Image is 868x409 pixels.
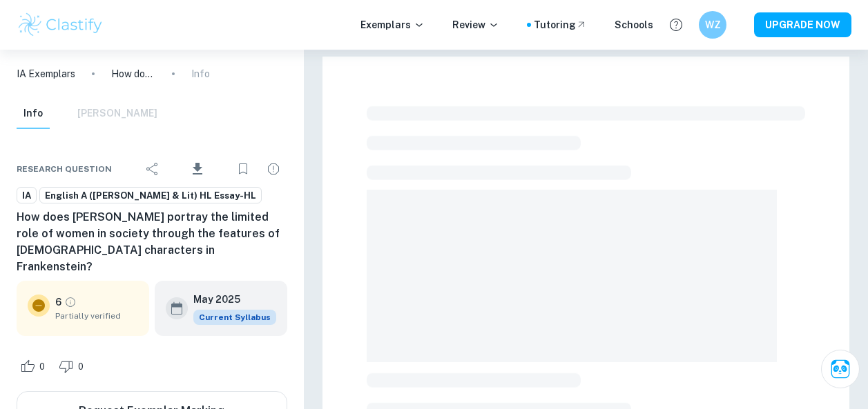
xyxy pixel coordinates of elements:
[17,11,104,39] img: Clastify logo
[70,360,91,374] span: 0
[55,355,91,377] div: Dislike
[699,11,726,39] button: WZ
[64,296,77,308] a: Grade partially verified
[452,17,499,32] p: Review
[664,13,688,37] button: Help and Feedback
[193,310,276,325] div: This exemplar is based on the current syllabus. Feel free to refer to it for inspiration/ideas wh...
[32,360,52,374] span: 0
[17,163,112,175] span: Research question
[17,355,52,377] div: Like
[193,310,276,325] span: Current Syllabus
[534,17,587,32] a: Tutoring
[260,155,287,183] div: Report issue
[111,66,155,81] p: How does [PERSON_NAME] portray the limited role of women in society through the features of [DEMO...
[169,151,226,187] div: Download
[754,12,851,37] button: UPGRADE NOW
[40,189,261,203] span: English A ([PERSON_NAME] & Lit) HL Essay-HL
[615,17,653,32] a: Schools
[17,187,37,204] a: IA
[17,99,50,129] button: Info
[139,155,166,183] div: Share
[55,310,138,322] span: Partially verified
[17,189,36,203] span: IA
[17,66,75,81] a: IA Exemplars
[39,187,262,204] a: English A ([PERSON_NAME] & Lit) HL Essay-HL
[55,295,61,310] p: 6
[229,155,257,183] div: Bookmark
[191,66,210,81] p: Info
[705,17,721,32] h6: WZ
[821,350,860,388] button: Ask Clai
[360,17,425,32] p: Exemplars
[17,209,287,275] h6: How does [PERSON_NAME] portray the limited role of women in society through the features of [DEMO...
[193,292,265,307] h6: May 2025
